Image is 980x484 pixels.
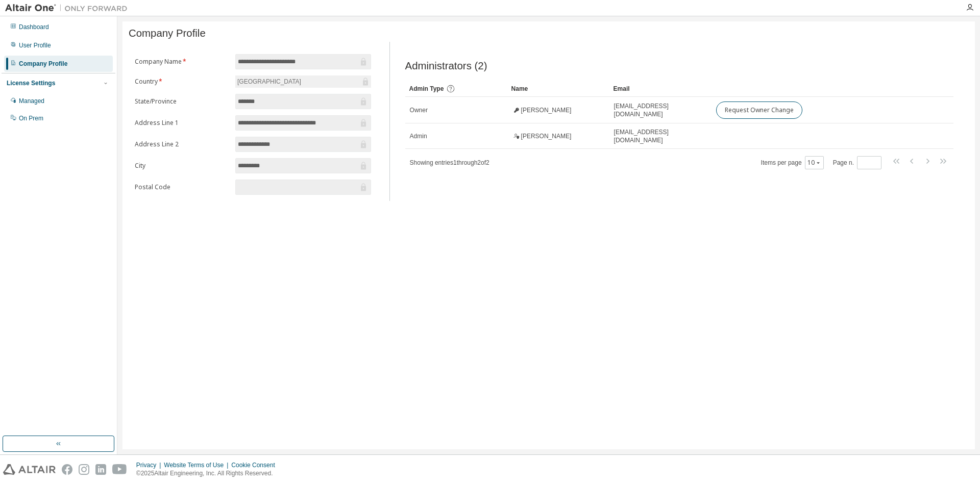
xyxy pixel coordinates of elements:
[7,79,55,87] div: License Settings
[19,41,51,49] div: User Profile
[135,97,229,106] label: State/Province
[614,102,707,118] span: [EMAIL_ADDRESS][DOMAIN_NAME]
[135,119,229,127] label: Address Line 1
[410,132,427,140] span: Admin
[833,156,881,169] span: Page n.
[135,58,229,66] label: Company Name
[79,464,89,475] img: instagram.svg
[112,464,127,475] img: youtube.svg
[521,132,572,140] span: [PERSON_NAME]
[136,469,281,478] p: © 2025 Altair Engineering, Inc. All Rights Reserved.
[19,60,67,68] div: Company Profile
[19,97,44,105] div: Managed
[5,3,133,13] img: Altair One
[3,464,56,475] img: altair_logo.svg
[807,159,821,167] button: 10
[19,114,43,122] div: On Prem
[511,81,605,97] div: Name
[135,78,229,86] label: Country
[405,60,487,72] span: Administrators (2)
[614,81,707,97] div: Email
[716,101,802,119] button: Request Owner Change
[410,106,428,114] span: Owner
[231,461,281,469] div: Cookie Consent
[136,461,164,469] div: Privacy
[19,23,49,31] div: Dashboard
[614,128,707,144] span: [EMAIL_ADDRESS][DOMAIN_NAME]
[135,140,229,148] label: Address Line 2
[521,106,572,114] span: [PERSON_NAME]
[95,464,106,475] img: linkedin.svg
[129,28,206,39] span: Company Profile
[135,183,229,191] label: Postal Code
[164,461,231,469] div: Website Terms of Use
[236,76,303,87] div: [GEOGRAPHIC_DATA]
[761,156,824,169] span: Items per page
[235,75,371,88] div: [GEOGRAPHIC_DATA]
[62,464,72,475] img: facebook.svg
[410,159,489,166] span: Showing entries 1 through 2 of 2
[409,85,444,92] span: Admin Type
[135,162,229,170] label: City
